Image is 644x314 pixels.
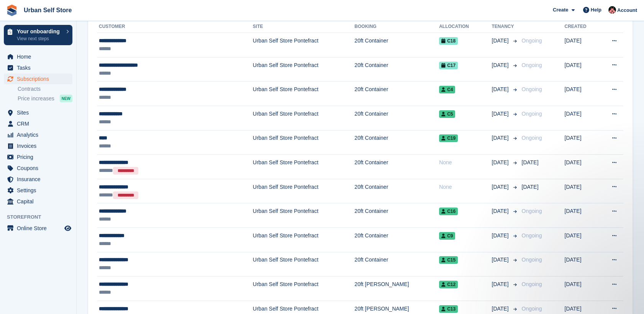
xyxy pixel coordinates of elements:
span: [DATE] [521,184,538,190]
td: 20ft Container [354,179,439,203]
span: Ongoing [521,135,542,141]
td: Urban Self Store Pontefract [253,227,354,252]
span: [DATE] [492,134,510,142]
span: Insurance [17,174,63,185]
td: Urban Self Store Pontefract [253,106,354,130]
td: [DATE] [564,276,598,301]
a: menu [4,51,72,62]
td: [DATE] [564,130,598,155]
div: NEW [60,95,72,102]
a: menu [4,129,72,140]
td: 20ft Container [354,203,439,228]
td: 20ft Container [354,130,439,155]
span: Ongoing [521,62,542,68]
span: [DATE] [492,159,510,167]
span: Settings [17,185,63,196]
a: menu [4,152,72,162]
a: menu [4,62,72,73]
span: Help [591,6,601,14]
a: menu [4,74,72,84]
span: Ongoing [521,86,542,92]
a: Price increases NEW [18,94,72,103]
span: [DATE] [492,85,510,93]
th: Site [253,21,354,33]
a: Preview store [63,224,72,233]
td: Urban Self Store Pontefract [253,33,354,57]
span: C13 [439,305,458,313]
th: Tenancy [492,21,518,33]
td: 20ft Container [354,155,439,179]
td: [DATE] [564,252,598,276]
span: Pricing [17,152,63,162]
span: [DATE] [492,280,510,288]
td: 20ft Container [354,57,439,82]
td: 20ft [PERSON_NAME] [354,276,439,301]
td: 20ft Container [354,82,439,106]
td: [DATE] [564,57,598,82]
th: Customer [97,21,253,33]
span: [DATE] [492,305,510,313]
span: C15 [439,256,458,264]
span: Home [17,51,63,62]
span: Subscriptions [17,74,63,84]
a: menu [4,163,72,173]
span: C17 [439,62,458,69]
a: Contracts [18,85,72,93]
td: [DATE] [564,203,598,228]
span: [DATE] [492,256,510,264]
td: Urban Self Store Pontefract [253,57,354,82]
td: Urban Self Store Pontefract [253,276,354,301]
td: 20ft Container [354,252,439,276]
span: Sites [17,107,63,118]
span: C16 [439,208,458,215]
td: Urban Self Store Pontefract [253,130,354,155]
span: Account [617,7,637,14]
td: 20ft Container [354,106,439,130]
th: Created [564,21,598,33]
span: C18 [439,37,458,45]
span: Storefront [7,213,76,221]
span: CRM [17,118,63,129]
a: menu [4,174,72,185]
div: None [439,159,492,167]
div: None [439,183,492,191]
p: View next steps [17,35,62,42]
span: [DATE] [492,183,510,191]
td: [DATE] [564,106,598,130]
td: [DATE] [564,179,598,203]
span: Ongoing [521,111,542,117]
a: menu [4,141,72,151]
th: Allocation [439,21,492,33]
span: [DATE] [492,110,510,118]
td: Urban Self Store Pontefract [253,252,354,276]
span: Capital [17,196,63,207]
th: Booking [354,21,439,33]
span: Invoices [17,141,63,151]
span: Ongoing [521,306,542,312]
td: [DATE] [564,33,598,57]
span: [DATE] [492,232,510,240]
span: [DATE] [492,61,510,69]
span: Online Store [17,223,63,234]
td: [DATE] [564,227,598,252]
span: Tasks [17,62,63,73]
span: Ongoing [521,232,542,239]
td: 20ft Container [354,227,439,252]
a: menu [4,185,72,196]
span: Ongoing [521,257,542,263]
span: [DATE] [521,159,538,165]
a: Urban Self Store [21,4,75,16]
td: Urban Self Store Pontefract [253,203,354,228]
span: C19 [439,134,458,142]
img: Josh Marshall [608,6,616,14]
img: stora-icon-8386f47178a22dfd0bd8f6a31ec36ba5ce8667c1dd55bd0f319d3a0aa187defe.svg [6,5,18,16]
a: Your onboarding View next steps [4,25,72,45]
a: menu [4,223,72,234]
span: [DATE] [492,207,510,215]
span: C12 [439,281,458,288]
a: menu [4,118,72,129]
td: Urban Self Store Pontefract [253,155,354,179]
span: C9 [439,232,455,240]
p: Your onboarding [17,29,62,34]
a: menu [4,196,72,207]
